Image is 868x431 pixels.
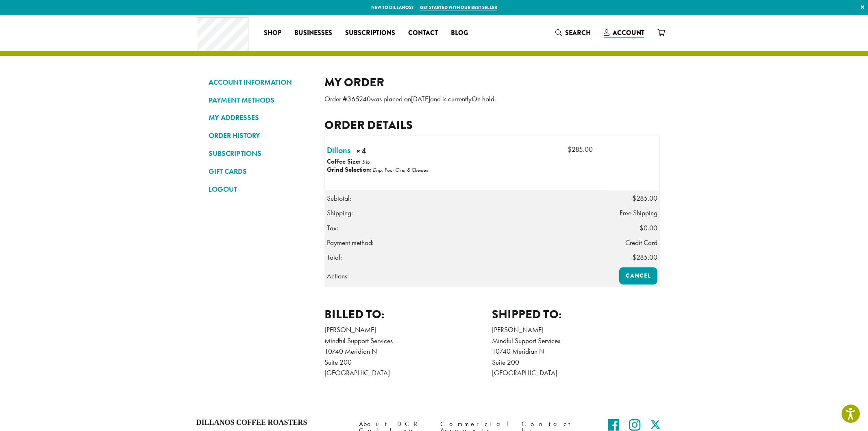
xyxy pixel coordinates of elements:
td: Free Shipping [607,206,659,220]
p: Drip, Pour Over & Chemex [373,166,428,173]
a: GIFT CARDS [209,164,312,178]
p: Order # was placed on and is currently . [324,92,660,106]
h2: Shipped to: [492,307,660,322]
p: 5 lb [362,158,370,165]
span: Contact [408,28,438,38]
a: MY ADDRESSES [209,111,312,125]
h2: Billed to: [324,307,492,322]
span: $ [632,194,636,203]
span: Account [613,28,644,37]
strong: Grind Selection: [327,165,372,174]
a: Cancel order 365240 [619,267,657,284]
span: $ [640,223,644,232]
strong: Coffee Size: [327,157,361,166]
strong: × 4 [357,146,399,158]
mark: On hold [472,94,494,103]
mark: [DATE] [411,94,430,103]
a: LOGOUT [209,182,312,196]
a: ACCOUNT INFORMATION [209,75,312,89]
a: Get started with our best seller [420,4,497,11]
th: Actions: [324,265,607,287]
span: 285.00 [632,253,657,262]
th: Shipping: [324,206,607,220]
th: Tax: [324,221,607,235]
span: Shop [264,28,281,38]
th: Payment method: [324,235,607,250]
nav: Account pages [209,75,312,387]
h4: Dillanos Coffee Roasters [196,418,347,427]
span: Search [565,28,591,37]
h2: Order details [324,118,660,132]
th: Subtotal: [324,190,607,206]
span: 285.00 [632,194,657,203]
a: PAYMENT METHODS [209,93,312,107]
a: Dillons [327,144,350,156]
span: Blog [451,28,468,38]
span: 0.00 [640,223,657,232]
address: [PERSON_NAME] Mindful Support Services 10740 Meridian N Suite 200 [GEOGRAPHIC_DATA] [324,324,492,378]
mark: 365240 [347,94,371,103]
bdi: 285.00 [568,145,593,154]
a: Search [549,26,597,39]
a: SUBSCRIPTIONS [209,147,312,160]
span: $ [568,145,572,154]
address: [PERSON_NAME] Mindful Support Services 10740 Meridian N Suite 200 [GEOGRAPHIC_DATA] [492,324,660,378]
th: Total: [324,250,607,265]
a: ORDER HISTORY [209,129,312,142]
span: $ [632,253,636,262]
td: Credit Card [607,235,659,250]
h2: My Order [324,75,660,90]
span: Businesses [294,28,332,38]
a: Shop [257,26,288,39]
span: Subscriptions [345,28,395,38]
